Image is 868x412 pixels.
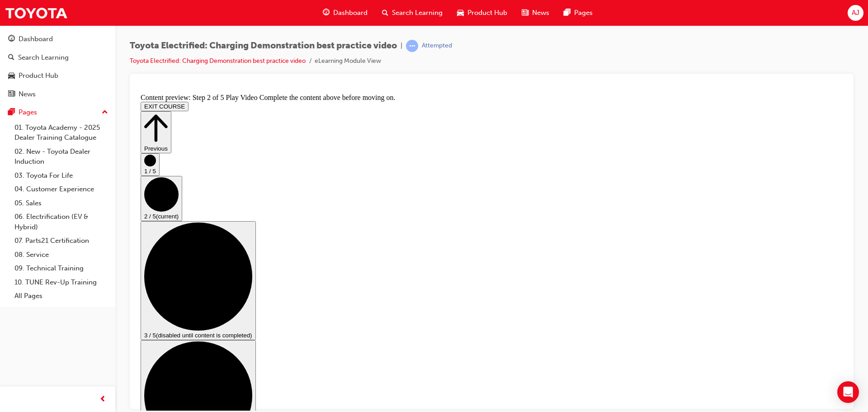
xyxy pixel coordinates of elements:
span: Search Learning [392,8,443,18]
span: AJ [852,8,859,18]
a: 08. Service [11,248,112,262]
span: guage-icon [8,35,15,43]
a: All Pages [11,289,112,303]
a: 07. Parts21 Certification [11,234,112,248]
a: 06. Electrification (EV & Hybrid) [11,210,112,234]
span: search-icon [382,7,388,19]
span: 2 / 5 [7,123,19,130]
span: Pages [574,8,593,18]
a: 09. Technical Training [11,261,112,275]
button: EXIT COURSE [4,12,52,21]
span: 3 / 5 [7,242,19,249]
button: Pages [4,104,112,121]
div: Content preview: Step 2 of 5 Play Video Complete the content above before moving on. [4,4,706,12]
a: Dashboard [4,31,112,47]
li: eLearning Module View [315,56,381,66]
span: Toyota Electrified: Charging Demonstration best practice video [130,41,397,51]
a: guage-iconDashboard [316,4,375,22]
button: 1 / 5 [4,63,23,86]
button: Previous [4,21,34,63]
button: 3 / 5(disabled until content is completed) [4,131,119,250]
a: news-iconNews [514,4,557,22]
span: | [401,41,402,51]
div: Dashboard [19,34,53,44]
span: pages-icon [8,109,15,117]
button: AJ [848,5,863,21]
span: Dashboard [333,8,368,18]
span: guage-icon [323,7,330,19]
a: Product Hub [4,67,112,84]
div: Attempted [422,42,452,50]
span: 1 / 5 [7,78,19,85]
span: search-icon [8,54,14,62]
span: car-icon [457,7,464,19]
div: Product Hub [19,71,58,81]
span: prev-icon [99,394,106,405]
span: News [532,8,549,18]
div: Search Learning [18,52,69,63]
a: 01. Toyota Academy - 2025 Dealer Training Catalogue [11,121,112,145]
span: car-icon [8,72,15,80]
a: Search Learning [4,49,112,66]
div: Open Intercom Messenger [837,381,859,403]
span: news-icon [8,90,15,99]
div: News [19,89,36,99]
span: news-icon [522,7,528,19]
span: learningRecordVerb_ATTEMPT-icon [406,40,418,52]
span: Previous [7,55,31,62]
span: Product Hub [467,8,507,18]
button: DashboardSearch LearningProduct HubNews [4,29,112,104]
a: search-iconSearch Learning [375,4,450,22]
a: 10. TUNE Rev-Up Training [11,275,112,289]
a: 02. New - Toyota Dealer Induction [11,145,112,169]
span: up-icon [102,107,108,118]
a: News [4,86,112,103]
a: 04. Customer Experience [11,182,112,196]
a: car-iconProduct Hub [450,4,514,22]
img: Trak [5,3,68,23]
div: Pages [19,107,37,118]
a: 05. Sales [11,196,112,210]
a: 03. Toyota For Life [11,169,112,183]
a: Toyota Electrified: Charging Demonstration best practice video [130,57,306,65]
button: 2 / 5(current) [4,86,45,131]
span: pages-icon [564,7,571,19]
a: pages-iconPages [557,4,600,22]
